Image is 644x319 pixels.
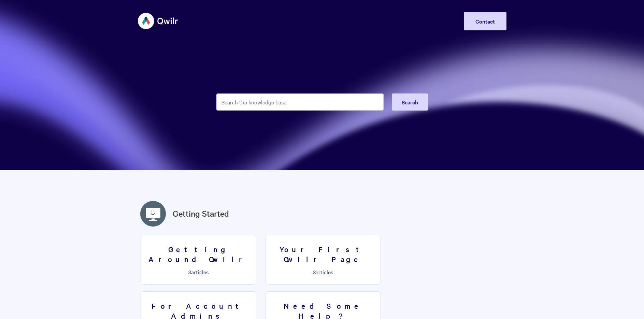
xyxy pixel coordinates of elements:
[402,98,418,106] span: Search
[188,268,191,276] span: 3
[270,269,376,275] p: articles
[173,207,229,220] a: Getting Started
[145,269,252,275] p: articles
[216,93,384,111] input: Search the knowledge base
[138,8,178,34] img: Qwilr Help Center
[464,12,506,30] a: Contact
[145,244,252,264] h3: Getting Around Qwilr
[270,244,376,264] h3: Your First Qwilr Page
[392,93,428,111] button: Search
[141,235,256,285] a: Getting Around Qwilr 3articles
[265,235,381,285] a: Your First Qwilr Page 3articles
[313,268,316,276] span: 3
